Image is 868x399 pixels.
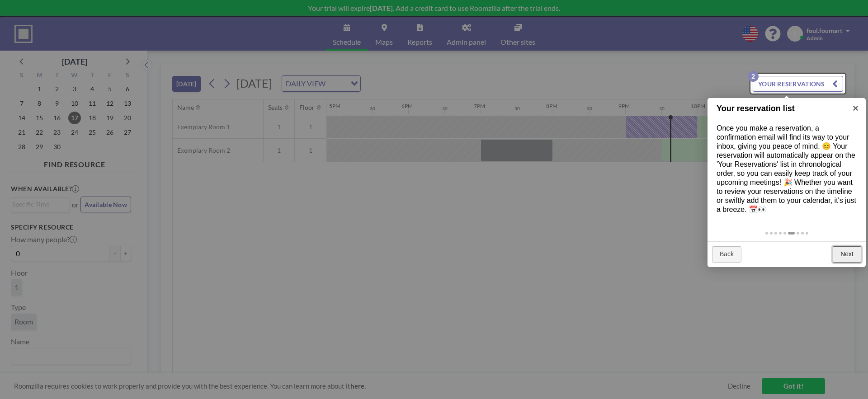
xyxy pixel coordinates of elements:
[712,246,741,263] a: Back
[708,115,866,223] div: Once you make a reservation, a confirmation email will find its way to your inbox, giving you pea...
[717,103,843,115] h1: Your reservation list
[748,71,759,82] p: 2
[845,98,866,118] a: ×
[833,246,861,263] a: Next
